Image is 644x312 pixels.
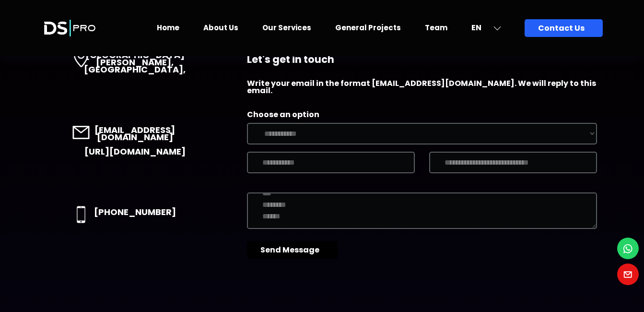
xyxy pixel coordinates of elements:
[94,124,175,143] a: [EMAIL_ADDRESS][DOMAIN_NAME]
[335,23,401,33] a: General Projects
[247,241,338,259] button: Send Message
[247,111,319,118] label: Choose an option
[203,23,238,33] a: About Us
[42,11,98,46] img: Launch Logo
[157,23,179,33] a: Home
[84,145,186,157] a: [URL][DOMAIN_NAME]
[525,19,603,37] a: Contact Us
[94,206,176,218] a: [PHONE_NUMBER]
[247,80,597,94] p: Write your email in the format [EMAIL_ADDRESS][DOMAIN_NAME]. We will reply to this email.
[471,22,481,33] span: EN
[262,23,311,33] a: Our Services
[79,51,191,73] p: [GEOGRAPHIC_DATA][PERSON_NAME], [GEOGRAPHIC_DATA] ,
[425,23,447,33] a: Team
